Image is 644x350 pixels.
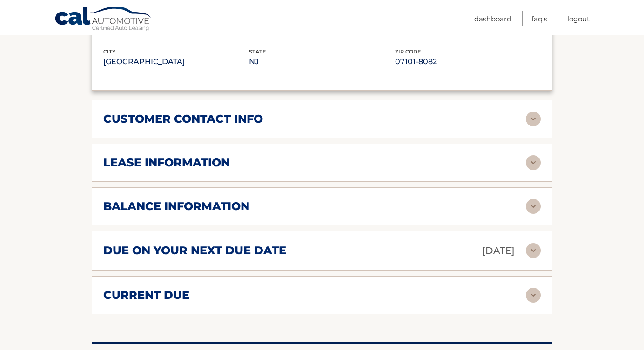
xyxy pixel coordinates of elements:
[249,55,395,68] p: NJ
[249,48,266,55] span: state
[526,243,541,258] img: accordion-rest.svg
[526,199,541,214] img: accordion-rest.svg
[54,6,152,33] a: Cal Automotive
[482,243,515,259] p: [DATE]
[103,199,249,213] h2: balance information
[567,11,590,26] a: Logout
[103,112,263,126] h2: customer contact info
[103,156,230,170] h2: lease information
[531,11,547,26] a: FAQ's
[395,48,421,55] span: zip code
[395,55,541,68] p: 07101-8082
[474,11,511,26] a: Dashboard
[526,155,541,170] img: accordion-rest.svg
[103,48,115,55] span: city
[103,288,189,302] h2: current due
[526,288,541,303] img: accordion-rest.svg
[103,244,286,258] h2: due on your next due date
[103,55,249,68] p: [GEOGRAPHIC_DATA]
[526,112,541,126] img: accordion-rest.svg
